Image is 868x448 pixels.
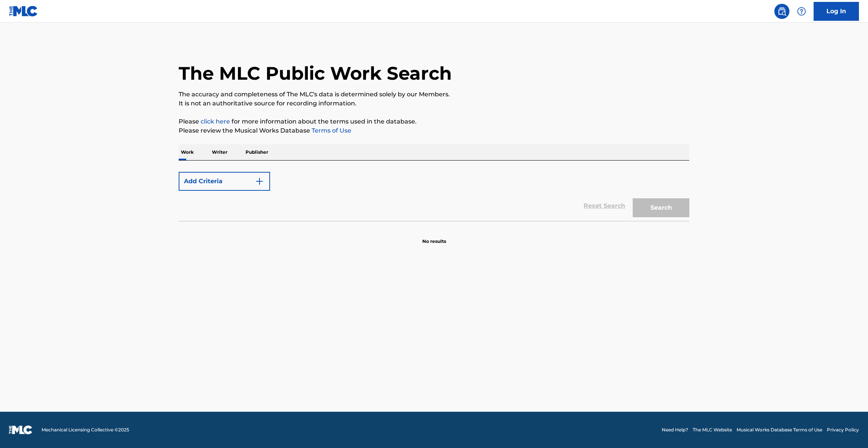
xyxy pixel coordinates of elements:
[179,172,270,191] button: Add Criteria
[9,6,38,17] img: MLC Logo
[179,90,689,99] p: The accuracy and completeness of The MLC's data is determined solely by our Members.
[179,117,689,126] p: Please for more information about the terms used in the database.
[797,7,806,16] img: help
[827,426,859,433] a: Privacy Policy
[179,62,452,85] h1: The MLC Public Work Search
[201,118,230,125] a: click here
[210,144,230,160] p: Writer
[662,426,688,433] a: Need Help?
[42,426,129,433] span: Mechanical Licensing Collective © 2025
[422,229,446,245] p: No results
[774,4,789,19] a: Public Search
[9,425,32,434] img: logo
[814,2,859,21] a: Log In
[243,144,270,160] p: Publisher
[179,99,689,108] p: It is not an authoritative source for recording information.
[179,144,196,160] p: Work
[777,7,786,16] img: search
[737,426,822,433] a: Musical Works Database Terms of Use
[179,126,689,135] p: Please review the Musical Works Database
[693,426,732,433] a: The MLC Website
[255,177,264,186] img: 9d2ae6d4665cec9f34b9.svg
[794,4,809,19] div: Help
[310,127,351,134] a: Terms of Use
[179,168,689,221] form: Search Form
